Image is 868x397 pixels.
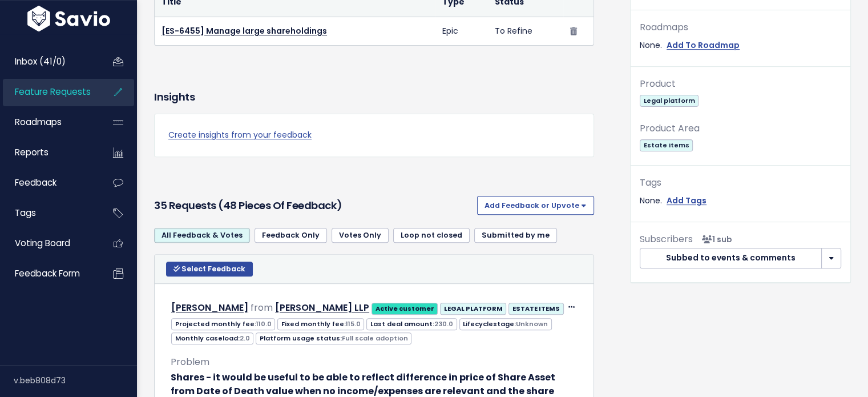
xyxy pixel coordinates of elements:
div: v.beb808d73 [14,366,137,395]
div: Tags [640,175,841,191]
a: [PERSON_NAME] LLP [275,301,369,314]
a: Votes Only [332,228,389,243]
img: logo-white.9d6f32f41409.svg [25,6,113,31]
span: Estate items [640,139,693,151]
span: Projected monthly fee: [171,318,275,330]
a: Create insights from your feedback [168,128,580,142]
span: Feature Requests [15,86,91,98]
a: Roadmaps [3,109,95,135]
span: Reports [15,146,49,158]
span: Unknown [516,319,548,328]
span: Subscribers [640,232,693,246]
span: Monthly caseload: [171,332,253,344]
a: Feedback [3,170,95,196]
a: All Feedback & Votes [154,228,250,243]
strong: LEGAL PLATFORM [444,304,503,313]
td: Epic [435,17,488,45]
a: Inbox (41/0) [3,49,95,75]
span: Full scale adoption [342,334,408,343]
div: Product Area [640,121,841,137]
button: Add Feedback or Upvote [477,196,594,214]
button: Subbed to events & comments [640,248,822,268]
a: Feature Requests [3,79,95,105]
span: 2.0 [240,334,250,343]
a: Feedback Only [255,228,327,243]
span: <p><strong>Subscribers</strong><br><br> - Jake Warriner<br> </p> [697,234,732,245]
span: 115.0 [346,319,361,328]
div: Product [640,76,841,93]
a: Add Tags [667,194,706,208]
span: 110.0 [256,319,272,328]
div: None. [640,38,841,53]
strong: Active customer [376,304,434,313]
div: None. [640,194,841,208]
span: Lifecyclestage: [459,318,552,330]
a: Reports [3,139,95,166]
span: Inbox (41/0) [15,55,66,67]
div: Roadmaps [640,19,841,36]
td: To Refine [488,17,563,45]
span: Last deal amount: [366,318,457,330]
span: Feedback [15,177,56,189]
a: [ES-6455] Manage large shareholdings [162,25,327,37]
a: Add To Roadmap [667,38,740,53]
a: Feedback form [3,260,95,287]
span: Feedback form [15,267,80,279]
a: Voting Board [3,230,95,256]
a: [PERSON_NAME] [171,301,248,314]
a: Submitted by me [474,228,557,243]
strong: ESTATE ITEMS [512,304,560,313]
span: Tags [15,207,36,219]
button: Select Feedback [166,262,253,276]
span: Platform usage status: [256,332,411,344]
span: Select Feedback [181,264,245,274]
span: Roadmaps [15,116,62,128]
h3: Insights [154,89,195,105]
a: Tags [3,200,95,226]
a: Loop not closed [393,228,470,243]
span: 230.0 [434,319,453,328]
span: Legal platform [640,95,699,107]
span: Problem [171,355,209,368]
span: Fixed monthly fee: [277,318,364,330]
span: Voting Board [15,237,70,249]
span: from [251,301,273,314]
h3: 35 Requests (48 pieces of Feedback) [154,198,473,214]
